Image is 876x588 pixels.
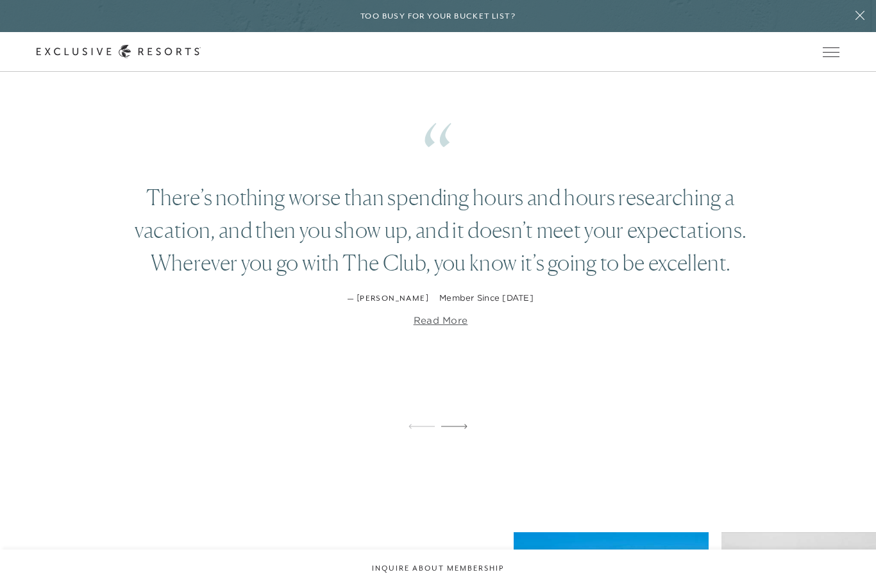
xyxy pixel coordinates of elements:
[121,181,761,279] p: There’s nothing worse than spending hours and hours researching a vacation, and then you show up,...
[817,529,876,588] iframe: Qualified Messenger
[414,314,468,327] a: Read More
[823,47,839,56] button: Open navigation
[360,10,516,22] h6: Too busy for your bucket list?
[439,292,534,305] p: Member Since [DATE]
[348,292,429,305] h6: — [PERSON_NAME]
